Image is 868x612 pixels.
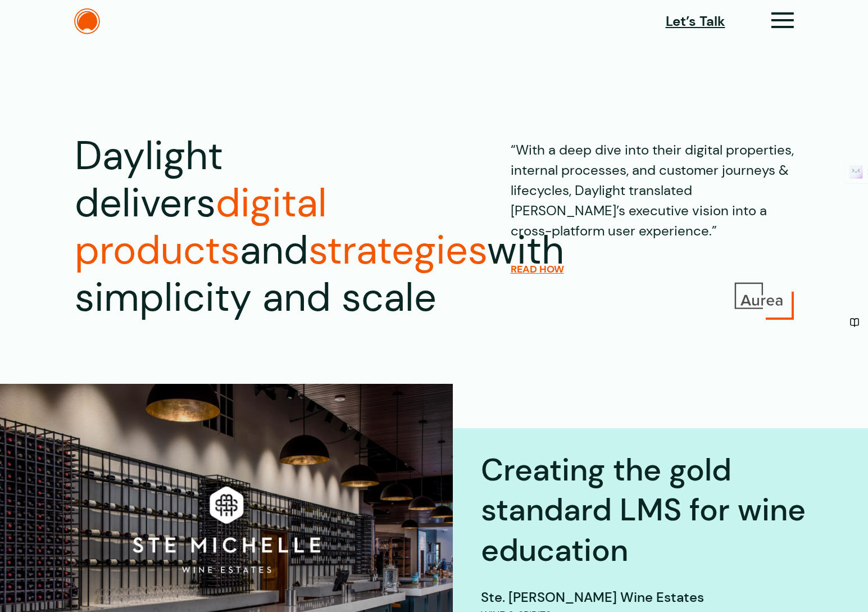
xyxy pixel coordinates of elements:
a: Let’s Talk [666,11,725,31]
img: The Daylight Studio Logo [74,8,100,34]
h2: Creating the gold standard LMS for wine education [481,450,823,571]
div: Ste. [PERSON_NAME] Wine Estates [481,587,823,608]
span: strategies [308,225,487,276]
a: READ HOW [511,263,564,275]
p: “With a deep dive into their digital properties, internal processes, and customer journeys & life... [511,133,794,241]
h1: Daylight delivers and with simplicity and scale [75,133,437,321]
img: Aurea Logo [732,280,785,311]
span: digital products [75,178,327,276]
